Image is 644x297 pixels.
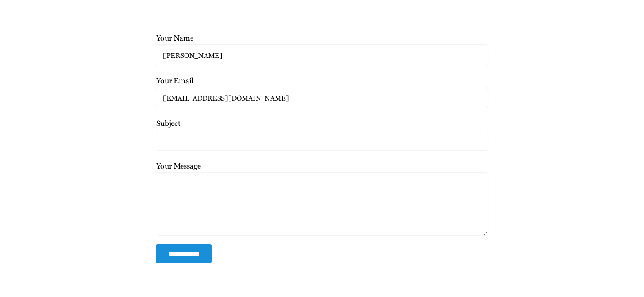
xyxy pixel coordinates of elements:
[156,75,488,102] label: Your Email
[156,160,488,208] label: Your Message
[156,87,488,108] input: Your Email
[156,172,488,236] textarea: Your Message
[156,32,488,59] label: Your Name
[156,130,488,151] input: Subject
[156,31,488,263] form: Contact form
[156,117,488,144] label: Subject
[156,44,488,65] input: Your Name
